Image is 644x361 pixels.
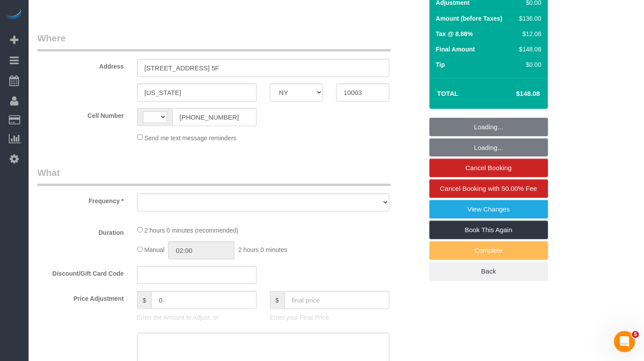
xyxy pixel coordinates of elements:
[429,200,548,219] a: View Changes
[516,45,541,54] div: $148.08
[632,331,639,338] span: 5
[270,291,284,309] span: $
[436,29,473,38] label: Tax @ 8.88%
[172,108,257,126] input: Cell Number
[5,9,23,21] img: Automaid Logo
[490,90,540,98] h4: $148.08
[144,246,164,253] span: Manual
[137,84,257,102] input: City
[436,14,502,23] label: Amount (before Taxes)
[284,291,389,309] input: final price
[436,60,445,69] label: Tip
[429,179,548,198] a: Cancel Booking with 50.00% Fee
[31,193,131,205] label: Frequency *
[429,221,548,239] a: Book This Again
[440,185,537,192] span: Cancel Booking with 50.00% Fee
[336,84,389,102] input: Zip Code
[144,227,238,234] span: 2 hours 0 minutes (recommended)
[37,166,391,186] legend: What
[614,331,635,352] iframe: Intercom live chat
[429,262,548,281] a: Back
[516,14,541,23] div: $136.00
[437,90,459,97] strong: Total
[137,291,152,309] span: $
[31,291,131,303] label: Price Adjustment
[238,246,287,253] span: 2 hours 0 minutes
[31,225,131,237] label: Duration
[31,59,131,71] label: Address
[516,60,541,69] div: $0.00
[429,159,548,177] a: Cancel Booking
[31,108,131,120] label: Cell Number
[137,313,257,322] p: Enter the Amount to Adjust, or
[270,313,389,322] p: Enter your Final Price
[144,134,236,141] span: Send me text message reminders
[37,32,391,51] legend: Where
[436,45,475,54] label: Final Amount
[516,29,541,38] div: $12.08
[31,266,131,278] label: Discount/Gift Card Code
